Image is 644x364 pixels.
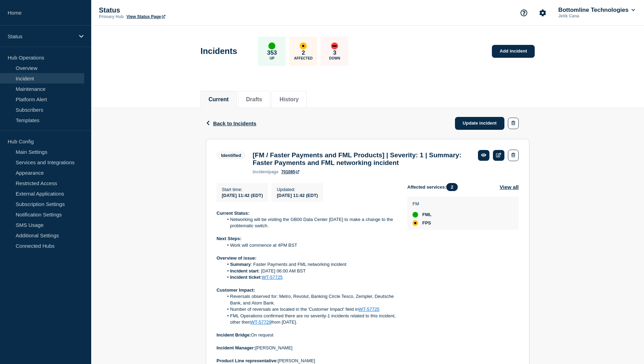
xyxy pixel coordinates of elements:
button: History [280,96,299,103]
li: FML Operations confirmed there are no severity-1 incidents related to this incident, other then f... [223,313,396,326]
div: up [413,212,418,217]
strong: Summary [230,262,251,267]
p: FM [413,201,432,206]
p: Start time : [222,187,263,192]
strong: Next Steps: [217,236,242,241]
a: 701085 [281,169,299,174]
li: Number of reversals are located in the 'Customer Impact' field in [223,306,396,312]
span: Identified [217,151,246,159]
button: Support [517,6,531,20]
p: Down [329,56,340,60]
button: Bottomline Technologies [557,7,636,14]
strong: Incident start [230,268,259,274]
li: Networking will be visiting the GB00 Data Center [DATE] to make a change to the problematic switch. [223,216,396,229]
div: affected [413,220,418,226]
strong: Incident Manager: [217,345,255,350]
div: up [268,42,275,49]
button: Drafts [246,96,262,103]
a: WT-57725 [262,275,283,280]
p: Up [269,56,274,60]
h1: Incidents [201,46,237,56]
strong: Current Status: [217,211,250,216]
div: affected [300,42,307,49]
p: Status [99,6,238,14]
li: : [223,274,396,280]
span: incident [253,169,269,174]
p: Primary Hub [99,14,124,19]
a: Add incident [492,45,535,58]
li: Work will commence at 4PM BST [223,242,396,248]
p: 3 [333,49,336,56]
span: [DATE] 11:42 (EDT) [222,193,263,198]
span: FML [422,212,432,217]
div: [DATE] 11:42 (EDT) [277,192,318,198]
p: [PERSON_NAME] [217,345,396,351]
strong: Incident ticket [230,275,260,280]
button: View all [500,183,519,191]
p: 353 [267,49,277,56]
p: Affected [294,56,313,60]
li: : Faster Payments and FML networking incident [223,261,396,268]
p: On request [217,332,396,338]
span: Affected services: [407,183,461,191]
div: down [331,42,338,49]
button: Current [209,96,229,103]
strong: Overview of issue: [217,255,257,261]
span: 2 [446,183,458,191]
h3: [FM / Faster Payments and FML Products] | Severity: 1 | Summary: Faster Payments and FML networki... [253,151,471,167]
span: FPS [422,220,431,226]
a: WT-57729 [251,319,272,325]
strong: Product Line representative: [217,358,278,363]
p: page [253,169,278,174]
strong: Incident Bridge: [217,332,251,338]
a: Update incident [455,117,504,130]
a: View Status Page [126,14,165,19]
strong: Customer Impact: [217,287,255,293]
button: Back to Incidents [206,120,256,126]
p: Jetik Cana [557,14,629,18]
p: Status [8,33,74,39]
a: WT-57725 [359,307,379,312]
p: 2 [302,49,305,56]
li: : [DATE] 06:00 AM BST [223,268,396,274]
span: Back to Incidents [213,120,256,126]
p: [PERSON_NAME] [217,358,396,364]
li: Reversals observed for: Metro, Revolut, Banking Circle Tesco, Zempler, Deutsche Bank, and Atom Bank. [223,293,396,306]
p: Updated : [277,187,318,192]
button: Account settings [535,6,550,20]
